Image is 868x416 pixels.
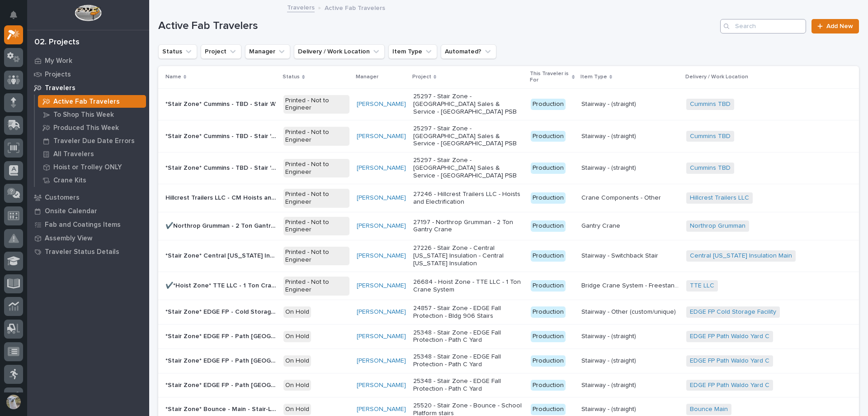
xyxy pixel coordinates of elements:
button: Project [201,44,241,59]
p: Hillcrest Trailers LLC - CM Hoists and Electrification [165,192,278,202]
tr: *Stair Zone* EDGE FP - Cold Storage Facility - Stair & Ship Ladder*Stair Zone* EDGE FP - Cold Sto... [158,300,859,325]
div: On Hold [283,380,311,391]
a: Fab and Coatings Items [27,218,149,231]
p: Status [283,72,300,82]
a: [PERSON_NAME] [357,406,406,413]
tr: *Stair Zone* Cummins - TBD - Stair 'A'*Stair Zone* Cummins - TBD - Stair 'A' Printed - Not to Eng... [158,88,859,120]
p: *Stair Zone* Cummins - TBD - Stair 'B' [165,131,278,140]
div: Production [531,192,566,204]
p: Gantry Crane [581,220,622,230]
p: Hoist or Trolley ONLY [53,163,122,172]
p: *Stair Zone* Cummins - TBD - Stair 'A' [165,99,278,108]
button: Item Type [388,44,437,59]
div: On Hold [283,355,311,367]
a: Projects [27,67,149,81]
a: Bounce Main [690,406,728,413]
a: [PERSON_NAME] [357,164,406,172]
div: Printed - Not to Engineer [283,159,349,178]
a: Cummins TBD [690,164,731,172]
p: ✔️*Hoist Zone* TTE LLC - 1 Ton Crane System [165,280,278,290]
a: Hillcrest Trailers LLC [690,194,749,202]
div: Production [531,404,566,415]
button: Manager [245,44,290,59]
div: Production [531,163,566,174]
a: Travelers [27,81,149,95]
p: Stairway - (straight) [581,380,638,389]
tr: ✔️*Hoist Zone* TTE LLC - 1 Ton Crane System✔️*Hoist Zone* TTE LLC - 1 Ton Crane System Printed - ... [158,272,859,300]
p: Stairway - (straight) [581,331,638,340]
div: Production [531,355,566,367]
p: My Work [45,57,72,65]
p: 25348 - Stair Zone - EDGE Fall Protection - Path C Yard [413,329,523,344]
p: Stairway - (straight) [581,131,638,140]
p: Produced This Week [53,124,119,132]
p: 27197 - Northrop Grumman - 2 Ton Gantry Crane [413,219,523,234]
div: Production [531,331,566,342]
button: Delivery / Work Location [294,44,385,59]
tr: *Stair Zone* Cummins - TBD - Stair 'B'*Stair Zone* Cummins - TBD - Stair 'B' Printed - Not to Eng... [158,120,859,153]
p: *Stair Zone* Bounce - Main - Stair-Left [165,404,278,413]
div: On Hold [283,331,311,342]
p: Item Type [580,72,607,82]
div: 02. Projects [34,38,80,48]
a: [PERSON_NAME] [357,333,406,340]
p: ✔️Northrop Grumman - 2 Ton Gantry Crane [165,220,278,230]
p: Crane Kits [53,177,86,185]
div: Search [720,19,806,33]
a: EDGE FP Path Waldo Yard C [690,382,769,389]
a: EDGE FP Cold Storage Facility [690,308,776,316]
tr: *Stair Zone* Central [US_STATE] Insulation - Main - Switchback Stair*Stair Zone* Central [US_STAT... [158,240,859,272]
tr: ✔️Northrop Grumman - 2 Ton Gantry Crane✔️Northrop Grumman - 2 Ton Gantry Crane Printed - Not to E... [158,212,859,240]
p: Projects [45,71,71,79]
p: This Traveler is For [530,69,570,86]
a: Crane Kits [35,174,149,186]
p: Traveler Due Date Errors [53,137,135,145]
a: Northrop Grumman [690,222,745,230]
p: Fab and Coatings Items [45,221,121,229]
p: 24857 - Stair Zone - EDGE Fall Protection - Bldg 906 Stairs [413,305,523,320]
p: Crane Components - Other [581,192,663,202]
p: Active Fab Travelers [325,2,385,12]
button: Automated? [441,44,496,59]
p: Delivery / Work Location [685,72,748,82]
div: Production [531,220,566,232]
tr: *Stair Zone* EDGE FP - Path [GEOGRAPHIC_DATA] C - Stair #1*Stair Zone* EDGE FP - Path [GEOGRAPHIC... [158,325,859,349]
a: Cummins TBD [690,100,731,108]
p: *Stair Zone* EDGE FP - Path Waldo Yard C - Stair #3 [165,380,278,389]
p: Stairway - Switchback Stair [581,250,660,260]
a: [PERSON_NAME] [357,308,406,316]
a: Traveler Due Date Errors [35,134,149,147]
a: Customers [27,191,149,204]
a: Travelers [287,2,315,12]
p: 27226 - Stair Zone - Central [US_STATE] Insulation - Central [US_STATE] Insulation [413,244,523,267]
a: [PERSON_NAME] [357,252,406,260]
a: Assembly View [27,231,149,245]
tr: *Stair Zone* Cummins - TBD - Stair 'C'*Stair Zone* Cummins - TBD - Stair 'C' Printed - Not to Eng... [158,152,859,184]
h1: Active Fab Travelers [158,19,717,33]
p: *Stair Zone* EDGE FP - Path Waldo Yard C - Stair #1 [165,331,278,340]
div: Notifications [11,11,23,25]
a: Onsite Calendar [27,204,149,218]
div: On Hold [283,404,311,415]
a: Traveler Status Details [27,245,149,258]
a: Add New [811,19,859,33]
p: 25348 - Stair Zone - EDGE Fall Protection - Path C Yard [413,378,523,393]
div: Printed - Not to Engineer [283,127,349,146]
p: *Stair Zone* Cummins - TBD - Stair 'C' [165,163,278,172]
a: Hoist or Trolley ONLY [35,161,149,173]
p: To Shop This Week [53,111,114,119]
tr: *Stair Zone* EDGE FP - Path [GEOGRAPHIC_DATA] C - Stair #2*Stair Zone* EDGE FP - Path [GEOGRAPHIC... [158,349,859,373]
p: Bridge Crane System - Freestanding Ultralite [581,280,681,290]
p: Traveler Status Details [45,248,119,256]
p: Assembly View [45,234,92,243]
a: All Travelers [35,148,149,160]
p: All Travelers [53,150,94,158]
p: *Stair Zone* EDGE FP - Path Waldo Yard C - Stair #2 [165,355,278,365]
div: Production [531,280,566,292]
a: [PERSON_NAME] [357,194,406,202]
tr: *Stair Zone* EDGE FP - Path [GEOGRAPHIC_DATA] C - Stair #3*Stair Zone* EDGE FP - Path [GEOGRAPHIC... [158,373,859,397]
a: TTE LLC [690,282,714,290]
a: [PERSON_NAME] [357,282,406,290]
a: To Shop This Week [35,108,149,121]
p: 26684 - Hoist Zone - TTE LLC - 1 Ton Crane System [413,278,523,294]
